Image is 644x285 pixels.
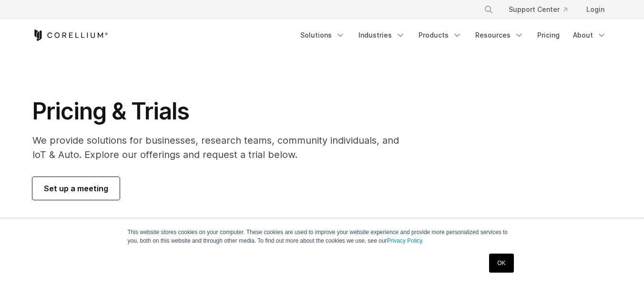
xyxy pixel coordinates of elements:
[44,183,108,194] span: Set up a meeting
[295,27,612,44] div: Navigation Menu
[32,29,108,41] a: Corellium Home
[470,27,530,44] a: Resources
[32,177,120,200] a: Set up a meeting
[32,97,412,126] h1: Pricing & Trials
[480,1,497,18] button: Search
[387,237,424,244] a: Privacy Policy.
[532,27,565,44] a: Pricing
[413,27,468,44] a: Products
[32,133,412,162] p: We provide solutions for businesses, research teams, community individuals, and IoT & Auto. Explo...
[501,1,575,18] a: Support Center
[472,1,612,18] div: Navigation Menu
[579,1,612,18] a: Login
[353,27,411,44] a: Industries
[295,27,351,44] a: Solutions
[567,27,612,44] a: About
[128,228,517,245] p: This website stores cookies on your computer. These cookies are used to improve your website expe...
[489,254,513,273] a: OK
